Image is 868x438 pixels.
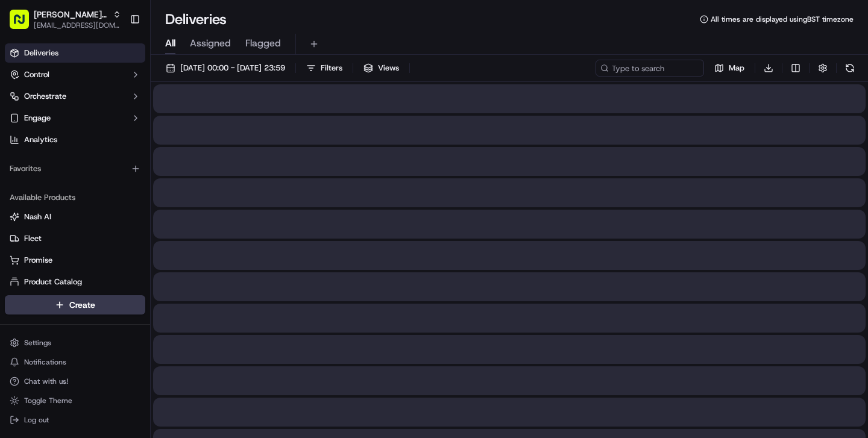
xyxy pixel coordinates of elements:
[5,87,145,106] button: Orchestrate
[245,36,281,51] span: Flagged
[378,63,399,74] span: Views
[10,255,140,266] a: Promise
[10,277,140,287] a: Product Catalog
[24,338,51,348] span: Settings
[165,10,227,29] h1: Deliveries
[5,392,145,409] button: Toggle Theme
[34,8,108,20] button: [PERSON_NAME]'s Original
[709,60,750,77] button: Map
[841,60,858,77] button: Refresh
[711,14,854,24] span: All times are displayed using BST timezone
[34,20,121,30] button: [EMAIL_ADDRESS][DOMAIN_NAME]
[5,295,145,314] button: Create
[24,377,68,386] span: Chat with us!
[24,113,51,124] span: Engage
[5,229,145,248] button: Fleet
[5,354,145,371] button: Notifications
[10,233,140,244] a: Fleet
[301,60,348,77] button: Filters
[24,233,42,244] span: Fleet
[5,65,145,84] button: Control
[24,48,58,58] span: Deliveries
[69,299,95,311] span: Create
[5,5,125,34] button: [PERSON_NAME]'s Original[EMAIL_ADDRESS][DOMAIN_NAME]
[5,108,145,128] button: Engage
[5,130,145,149] a: Analytics
[5,188,145,207] div: Available Products
[24,357,66,367] span: Notifications
[321,63,342,74] span: Filters
[5,159,145,178] div: Favorites
[24,69,49,80] span: Control
[5,373,145,390] button: Chat with us!
[190,36,231,51] span: Assigned
[180,63,285,74] span: [DATE] 00:00 - [DATE] 23:59
[5,272,145,292] button: Product Catalog
[10,211,140,222] a: Nash AI
[5,207,145,227] button: Nash AI
[160,60,291,77] button: [DATE] 00:00 - [DATE] 23:59
[24,396,72,405] span: Toggle Theme
[5,43,145,63] a: Deliveries
[596,60,704,77] input: Type to search
[24,211,51,222] span: Nash AI
[729,63,744,74] span: Map
[5,334,145,351] button: Settings
[24,277,82,287] span: Product Catalog
[24,255,52,266] span: Promise
[165,36,175,51] span: All
[5,411,145,428] button: Log out
[24,134,57,145] span: Analytics
[24,91,66,102] span: Orchestrate
[24,415,49,425] span: Log out
[358,60,404,77] button: Views
[5,251,145,270] button: Promise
